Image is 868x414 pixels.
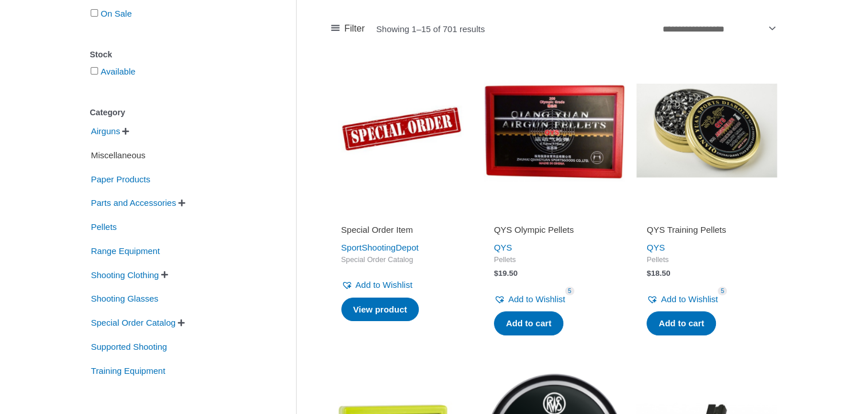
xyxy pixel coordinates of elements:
[494,291,565,307] a: Add to Wishlist
[90,317,177,327] a: Special Order Catalog
[484,60,625,201] img: QYS Olympic Pellets
[647,255,767,265] span: Pellets
[341,224,462,236] h2: Special Order Item
[341,255,462,265] span: Special Order Catalog
[341,224,462,240] a: Special Order Item
[90,313,177,333] span: Special Order Catalog
[161,271,168,279] span: 
[494,269,517,278] bdi: 19.50
[90,365,167,374] a: Training Equipment
[565,287,574,295] span: 5
[101,9,132,18] a: On Sale
[494,243,512,252] a: QYS
[331,60,472,201] img: Special Order Item
[718,287,727,295] span: 5
[90,361,167,381] span: Training Equipment
[90,265,160,285] span: Shooting Clothing
[376,25,485,33] p: Showing 1–15 of 701 results
[341,243,419,252] a: SportShootingDepot
[90,122,122,141] span: Airguns
[90,241,161,261] span: Range Equipment
[636,60,777,201] img: QYS Training Pellets
[659,19,778,38] select: Shop order
[91,67,98,75] input: Available
[647,224,767,236] h2: QYS Training Pellets
[101,67,136,76] a: Available
[494,311,563,335] a: Add to cart: “QYS Olympic Pellets”
[91,9,98,17] input: On Sale
[90,337,169,357] span: Supported Shooting
[90,341,169,351] a: Supported Shooting
[494,224,614,240] a: QYS Olympic Pellets
[122,127,129,135] span: 
[90,146,147,165] span: Miscellaneous
[647,208,767,222] iframe: Customer reviews powered by Trustpilot
[90,269,160,279] a: Shooting Clothing
[647,224,767,240] a: QYS Training Pellets
[494,224,614,236] h2: QYS Olympic Pellets
[661,294,718,304] span: Add to Wishlist
[494,255,614,265] span: Pellets
[341,298,419,322] a: Read more about “Special Order Item”
[90,126,122,135] a: Airguns
[90,173,151,183] a: Paper Products
[494,208,614,222] iframe: Customer reviews powered by Trustpilot
[90,217,118,237] span: Pellets
[178,319,185,327] span: 
[90,150,147,159] a: Miscellaneous
[494,269,499,278] span: $
[90,289,160,308] span: Shooting Glasses
[508,294,565,304] span: Add to Wishlist
[90,193,177,213] span: Parts and Accessories
[178,199,185,207] span: 
[647,269,651,278] span: $
[356,280,412,290] span: Add to Wishlist
[341,208,462,222] iframe: Customer reviews powered by Trustpilot
[647,269,670,278] bdi: 18.50
[344,20,365,37] span: Filter
[647,243,665,252] a: QYS
[90,245,161,255] a: Range Equipment
[90,104,262,121] div: Category
[341,277,412,293] a: Add to Wishlist
[90,293,160,303] a: Shooting Glasses
[647,291,718,307] a: Add to Wishlist
[647,311,716,335] a: Add to cart: “QYS Training Pellets”
[90,197,177,207] a: Parts and Accessories
[90,221,118,231] a: Pellets
[90,170,151,189] span: Paper Products
[331,20,365,37] a: Filter
[90,46,262,63] div: Stock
